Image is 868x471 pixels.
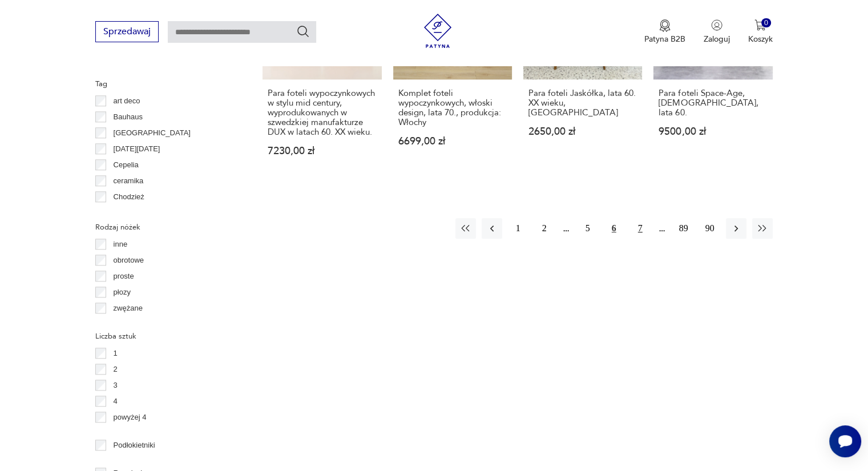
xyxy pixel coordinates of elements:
button: 2 [534,218,555,239]
button: 7 [630,218,651,239]
h3: Para foteli Jaskółka, lata 60. XX wieku, [GEOGRAPHIC_DATA] [528,88,637,118]
button: Sprzedawaj [95,21,159,42]
p: art deco [114,95,140,107]
button: Szukaj [296,25,310,38]
p: 4 [114,395,118,408]
button: 0Koszyk [748,19,773,45]
p: Rodzaj nóżek [95,221,235,234]
h3: Para foteli wypoczynkowych w stylu mid century, wyprodukowanych w szwedzkiej manufakturze DUX w l... [268,88,376,137]
button: 90 [700,218,720,239]
button: 1 [508,218,528,239]
p: ceramika [114,175,144,187]
p: 6699,00 zł [398,136,507,146]
p: inne [114,238,128,251]
img: Ikona medalu [659,19,671,32]
img: Ikonka użytkownika [711,19,722,31]
button: Patyna B2B [644,19,685,45]
p: 2650,00 zł [528,127,637,136]
p: Podłokietniki [114,439,155,452]
p: 1 [114,347,118,360]
img: Ikona koszyka [754,19,766,31]
button: 89 [673,218,694,239]
p: proste [114,270,134,283]
button: Zaloguj [704,19,730,45]
p: 3 [114,379,118,392]
p: Cepelia [114,159,139,171]
h3: Komplet foteli wypoczynkowych, włoski design, lata 70., produkcja: Włochy [398,88,507,127]
p: [DATE][DATE] [114,143,160,155]
p: powyżej 4 [114,411,147,424]
p: Patyna B2B [644,34,685,45]
iframe: Smartsupp widget button [829,425,861,457]
p: [GEOGRAPHIC_DATA] [114,127,191,139]
p: Chodzież [114,191,144,203]
div: 0 [761,18,771,28]
p: Ćmielów [114,207,142,219]
p: Zaloguj [704,34,730,45]
a: Sprzedawaj [95,29,159,37]
p: płozy [114,286,131,299]
p: Tag [95,78,235,90]
p: 9500,00 zł [659,127,767,136]
p: 2 [114,363,118,376]
a: Ikona medaluPatyna B2B [644,19,685,45]
button: 5 [578,218,598,239]
img: Patyna - sklep z meblami i dekoracjami vintage [421,14,455,48]
button: 6 [604,218,624,239]
p: 7230,00 zł [268,146,376,156]
p: zwężane [114,302,143,315]
p: Bauhaus [114,111,143,123]
h3: Para foteli Space-Age, [DEMOGRAPHIC_DATA], lata 60. [659,88,767,118]
p: Koszyk [748,34,773,45]
p: obrotowe [114,254,144,267]
p: Liczba sztuk [95,330,235,343]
